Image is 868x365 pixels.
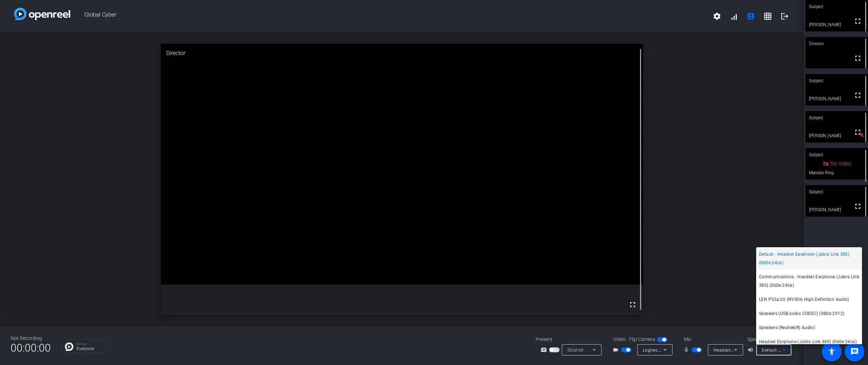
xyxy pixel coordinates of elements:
span: Speakers (Realtek(R) Audio) [759,323,815,332]
span: Headset Earphone (Jabra Link 380) (0b0e:24ca) [759,337,857,346]
span: Default - Headset Earphone (Jabra Link 380) (0b0e:24ca) [759,250,859,267]
span: Speakers (USB audio CODEC) (08bb:2912) [759,309,844,318]
span: Communications - Headset Earphone (Jabra Link 380) (0b0e:24ca) [759,273,859,290]
span: LEN P32p-20 (NVIDIA High Definition Audio) [759,295,849,304]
